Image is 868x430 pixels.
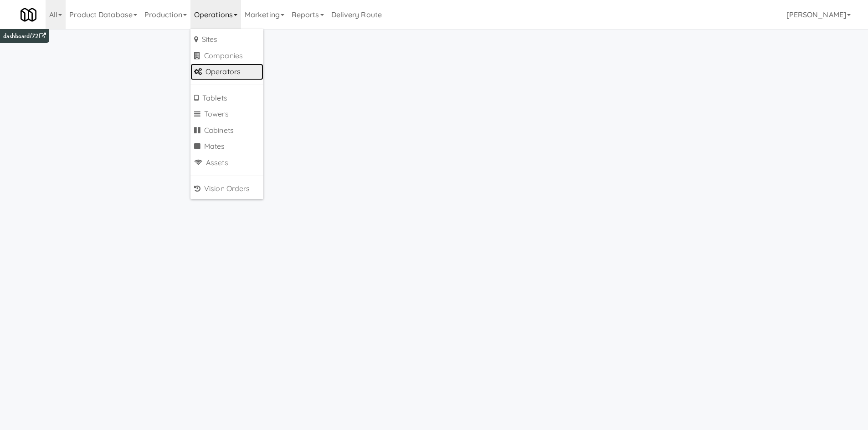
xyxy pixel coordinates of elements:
a: Assets [190,155,263,171]
a: Companies [190,48,263,64]
a: Operators [190,64,263,80]
a: Sites [190,31,263,48]
a: Tablets [190,90,263,106]
a: Vision Orders [190,181,263,197]
img: Micromart [21,7,36,23]
a: Cabinets [190,122,263,139]
a: dashboard/72 [3,31,46,41]
a: Towers [190,106,263,122]
a: Mates [190,138,263,155]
